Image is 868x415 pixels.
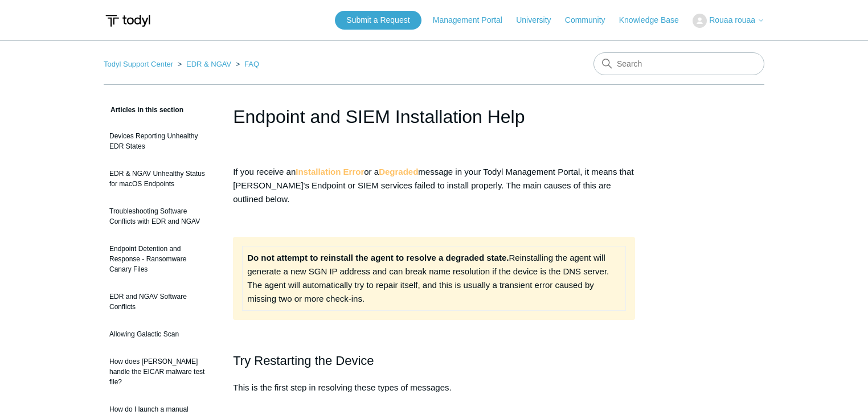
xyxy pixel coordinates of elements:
span: Rouaa rouaa [709,15,755,24]
h2: Try Restarting the Device [233,351,635,371]
a: Allowing Galactic Scan [104,323,216,345]
a: FAQ [244,60,259,68]
a: EDR and NGAV Software Conflicts [104,286,216,318]
img: Todyl Support Center Help Center home page [104,10,152,31]
a: How does [PERSON_NAME] handle the EICAR malware test file? [104,351,216,393]
td: Reinstalling the agent will generate a new SGN IP address and can break name resolution if the de... [243,246,626,311]
a: EDR & NGAV Unhealthy Status for macOS Endpoints [104,163,216,195]
a: Troubleshooting Software Conflicts with EDR and NGAV [104,200,216,232]
li: FAQ [234,60,259,68]
a: University [516,14,562,26]
h1: Endpoint and SIEM Installation Help [233,103,635,130]
p: This is the first step in resolving these types of messages. [233,381,635,408]
a: Management Portal [433,14,514,26]
input: Search [593,52,764,75]
strong: Do not attempt to reinstall the agent to resolve a degraded state. [247,253,509,262]
a: Endpoint Detention and Response - Ransomware Canary Files [104,238,216,280]
span: Articles in this section [104,106,183,114]
a: Todyl Support Center [104,60,173,68]
li: EDR & NGAV [175,60,234,68]
a: EDR & NGAV [186,60,231,68]
a: Submit a Request [335,11,421,30]
a: Devices Reporting Unhealthy EDR States [104,125,216,157]
li: Todyl Support Center [104,60,175,68]
a: Knowledge Base [619,14,690,26]
a: Community [565,14,617,26]
p: If you receive an or a message in your Todyl Management Portal, it means that [PERSON_NAME]'s End... [233,165,635,206]
button: Rouaa rouaa [693,14,764,28]
strong: Degraded [379,167,418,176]
strong: Installation Error [296,167,364,176]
